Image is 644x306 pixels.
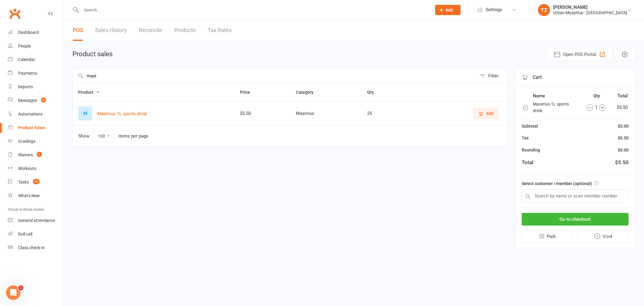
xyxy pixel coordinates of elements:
[95,20,127,41] a: Sales History
[18,44,31,48] div: People
[174,20,196,41] a: Products
[522,213,629,226] button: Go to checkout
[522,147,540,153] div: Rounding
[78,131,148,142] div: Show
[533,100,580,115] td: Maximus 1L sports drink
[435,5,461,15] button: Add
[18,180,29,184] div: Tasks
[73,20,83,41] a: POS
[8,39,64,53] a: People
[8,135,64,148] a: Gradings
[18,152,33,157] div: Waivers
[7,6,22,21] a: Clubworx
[8,80,64,94] a: Reports
[563,51,596,58] span: Open POS Portal
[8,189,64,203] a: What's New
[296,90,320,95] span: Category
[8,107,64,121] a: Automations
[18,285,23,290] span: 1
[581,104,611,111] div: 1
[522,190,629,202] input: Search by name or scan member number
[488,72,498,80] div: Filter
[8,227,64,241] a: Roll call
[553,5,627,10] div: [PERSON_NAME]
[367,111,405,116] div: 25
[8,67,64,80] a: Payments
[8,214,64,227] a: General attendance kiosk mode
[18,30,39,35] div: Dashboard
[618,135,629,141] div: $0.50
[533,92,580,100] th: Name
[8,53,64,67] a: Calendar
[522,158,533,167] div: Total
[446,8,453,12] span: Add
[515,69,635,86] div: Cart
[18,84,33,89] div: Reports
[367,89,380,96] button: Qty
[8,175,64,189] a: Tasks 10
[18,112,43,116] div: Automations
[473,108,499,119] button: Add
[618,123,629,129] div: $5.00
[8,148,64,162] a: Waivers 1
[208,20,232,41] a: Tax Rates
[18,139,35,144] div: Gradings
[80,6,428,14] input: Search...
[8,121,64,135] a: Product Sales
[18,232,32,236] div: Roll call
[6,285,21,300] iframe: Intercom live chat
[37,152,42,157] span: 1
[18,57,35,62] div: Calendar
[8,162,64,175] a: Workouts
[78,106,92,121] div: M
[296,89,320,96] button: Category
[18,193,40,198] div: What's New
[18,166,36,171] div: Workouts
[18,98,37,103] div: Messages
[615,158,629,167] div: $5.50
[41,97,46,103] span: 9
[72,50,113,58] h1: Product sales
[18,125,45,130] div: Product Sales
[613,100,628,115] td: $5.50
[139,20,162,41] a: Reconcile
[485,3,502,17] span: Settings
[18,245,45,250] div: Class check-in
[73,69,477,83] input: Search products by name, or scan product code
[97,110,147,117] button: Maximus 1L sports drink
[581,92,613,100] th: Qty
[618,147,629,153] div: $0.00
[240,111,285,116] div: $5.50
[578,230,629,243] button: Void
[522,135,529,141] div: Tax
[240,90,257,95] span: Price
[8,26,64,39] a: Dashboard
[78,90,100,95] span: Product
[486,110,494,117] span: Add
[538,4,550,16] div: TZ
[8,94,64,107] a: Messages 9
[8,241,64,255] a: Class kiosk mode
[613,92,628,100] th: Total
[522,180,598,187] label: Select customer / member (optional)
[296,111,357,116] div: Maximus
[477,69,507,83] button: Filter
[18,71,37,76] div: Payments
[522,123,538,129] div: Subtotal
[33,179,40,184] span: 10
[546,48,613,61] button: Open POS Portal
[78,89,100,96] button: Product
[240,89,257,96] button: Price
[18,218,55,223] div: General attendance
[367,90,380,95] span: Qty
[553,10,627,15] div: Urban Muaythai - [GEOGRAPHIC_DATA]
[522,230,573,243] button: Park
[118,134,148,139] div: items per page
